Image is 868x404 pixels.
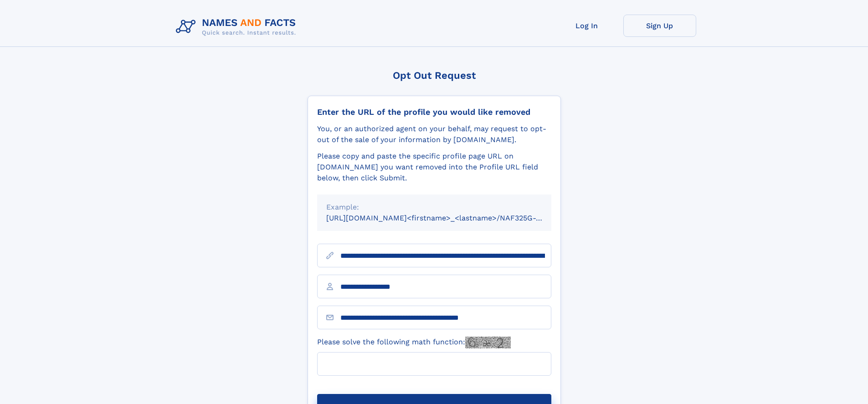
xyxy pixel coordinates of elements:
[317,123,551,145] div: You, or an authorized agent on your behalf, may request to opt-out of the sale of your informatio...
[317,107,551,117] div: Enter the URL of the profile you would like removed
[326,202,542,213] div: Example:
[308,70,561,81] div: Opt Out Request
[623,15,696,37] a: Sign Up
[550,15,623,37] a: Log In
[317,151,551,184] div: Please copy and paste the specific profile page URL on [DOMAIN_NAME] you want removed into the Pr...
[317,337,511,348] label: Please solve the following math function:
[326,214,569,222] small: [URL][DOMAIN_NAME]<firstname>_<lastname>/NAF325G-xxxxxxxx
[172,15,303,39] img: Logo Names and Facts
